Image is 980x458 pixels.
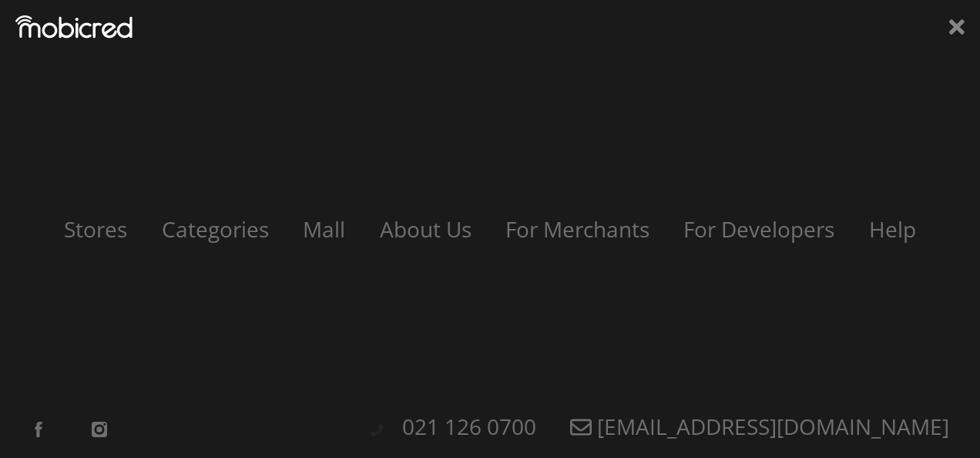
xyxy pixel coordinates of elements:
a: Stores [49,214,143,244]
a: About Us [364,214,487,244]
a: [EMAIL_ADDRESS][DOMAIN_NAME] [555,412,965,441]
a: Categories [146,214,284,244]
a: For Developers [668,214,850,244]
a: For Merchants [490,214,665,244]
a: Mall [287,214,361,244]
img: Mobicred [15,15,133,39]
a: 021 126 0700 [387,412,552,441]
a: Help [854,214,931,244]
